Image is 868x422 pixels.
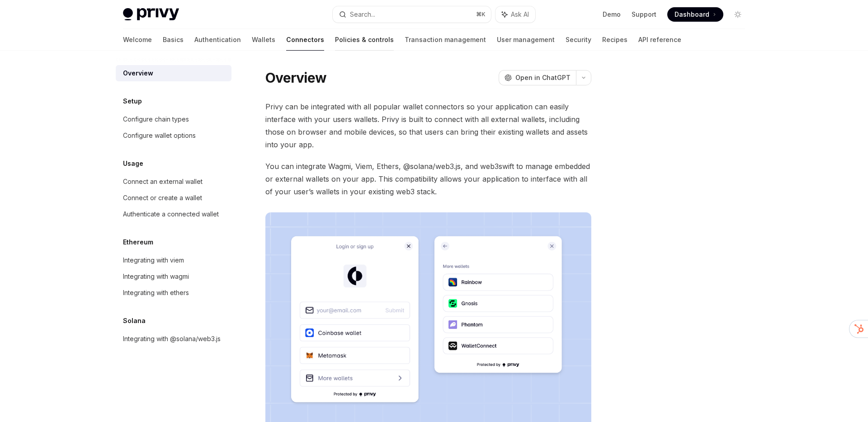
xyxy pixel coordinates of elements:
h1: Overview [265,70,326,86]
span: ⌘ K [476,11,486,18]
div: Search... [350,9,375,20]
span: You can integrate Wagmi, Viem, Ethers, @solana/web3.js, and web3swift to manage embedded or exter... [265,160,591,198]
div: Configure chain types [123,114,189,125]
span: Dashboard [675,10,709,19]
a: Connectors [286,29,324,51]
div: Connect or create a wallet [123,192,202,203]
a: Integrating with wagmi [116,268,231,285]
a: Integrating with @solana/web3.js [116,331,231,347]
div: Overview [123,68,153,79]
h5: Ethereum [123,237,153,248]
button: Search...⌘K [333,6,491,23]
button: Toggle dark mode [731,7,745,22]
a: Authentication [194,29,241,51]
h5: Usage [123,158,143,169]
a: Recipes [602,29,627,51]
a: Wallets [252,29,275,51]
a: Connect an external wallet [116,173,231,190]
button: Open in ChatGPT [499,70,576,85]
div: Integrating with viem [123,255,184,266]
a: Demo [603,10,621,19]
a: Welcome [123,29,152,51]
a: Authenticate a connected wallet [116,206,231,222]
div: Integrating with wagmi [123,271,189,282]
a: Connect or create a wallet [116,190,231,206]
span: Privy can be integrated with all popular wallet connectors so your application can easily interfa... [265,100,591,151]
span: Open in ChatGPT [515,73,571,82]
a: Support [632,10,656,19]
a: API reference [638,29,681,51]
a: Policies & controls [335,29,394,51]
a: User management [497,29,555,51]
span: Ask AI [511,10,529,19]
a: Configure wallet options [116,127,231,144]
div: Integrating with ethers [123,287,189,298]
img: light logo [123,8,179,21]
a: Transaction management [405,29,486,51]
h5: Solana [123,315,146,326]
div: Connect an external wallet [123,176,203,187]
a: Dashboard [667,7,723,22]
a: Integrating with viem [116,252,231,268]
a: Integrating with ethers [116,285,231,301]
h5: Setup [123,96,142,107]
div: Configure wallet options [123,130,196,141]
a: Configure chain types [116,111,231,127]
a: Overview [116,65,231,81]
a: Security [566,29,591,51]
button: Ask AI [495,6,535,23]
div: Authenticate a connected wallet [123,209,219,220]
div: Integrating with @solana/web3.js [123,333,221,344]
a: Basics [163,29,184,51]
